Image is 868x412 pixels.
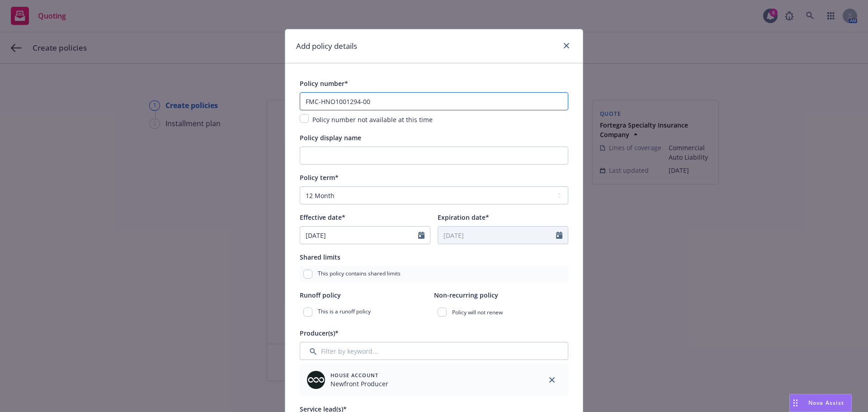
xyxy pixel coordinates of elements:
[300,304,434,320] div: This is a runoff policy
[300,133,361,142] span: Policy display name
[438,213,489,222] span: Expiration date*
[434,304,568,320] div: Policy will not renew
[330,379,388,388] span: Newfront Producer
[561,40,572,51] a: close
[307,371,325,389] img: employee photo
[300,253,340,261] span: Shared limits
[300,329,339,337] span: Producer(s)*
[300,173,339,182] span: Policy term*
[547,374,557,385] a: close
[789,394,852,412] button: Nova Assist
[312,115,433,124] span: Policy number not available at this time
[790,394,801,412] div: Drag to move
[300,227,418,244] input: MM/DD/YYYY
[418,232,425,239] svg: Calendar
[300,266,568,282] div: This policy contains shared limits
[438,227,556,244] input: MM/DD/YYYY
[300,342,568,360] input: Filter by keyword...
[300,213,345,222] span: Effective date*
[300,291,341,299] span: Runoff policy
[296,40,357,52] h1: Add policy details
[330,371,388,379] span: House Account
[300,79,348,88] span: Policy number*
[434,291,498,299] span: Non-recurring policy
[556,232,562,239] svg: Calendar
[808,399,844,407] span: Nova Assist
